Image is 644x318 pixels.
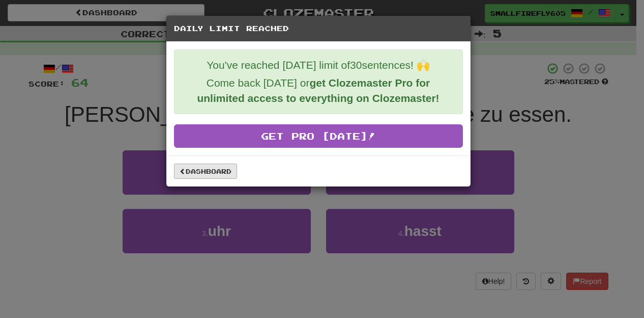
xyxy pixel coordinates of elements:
[174,23,463,34] h5: Daily Limit Reached
[182,58,455,73] p: You've reached [DATE] limit of 30 sentences! 🙌
[174,164,237,179] a: Dashboard
[182,75,455,106] p: Come back [DATE] or
[197,77,439,104] strong: get Clozemaster Pro for unlimited access to everything on Clozemaster!
[174,124,463,148] a: Get Pro [DATE]!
